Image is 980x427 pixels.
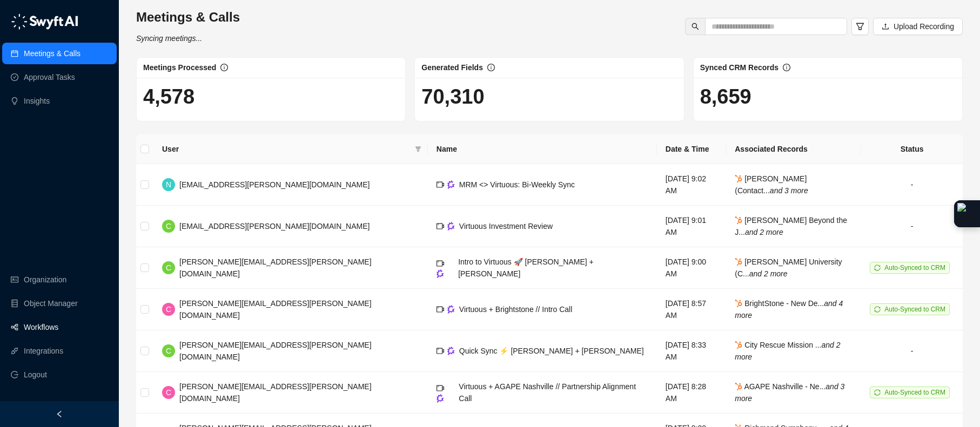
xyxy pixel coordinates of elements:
h1: 4,578 [143,84,399,109]
span: [EMAIL_ADDRESS][PERSON_NAME][DOMAIN_NAME] [179,180,370,189]
span: video-camera [437,260,444,267]
img: Extension Icon [957,203,977,225]
img: gong-Dwh8HbPa.png [447,180,455,188]
a: Organization [24,269,66,290]
td: - [861,330,963,372]
img: logo-05li4sbe.png [11,13,78,30]
span: Logout [24,364,47,385]
h1: 8,659 [700,84,956,109]
td: [DATE] 9:01 AM [657,206,726,247]
img: gong-Dwh8HbPa.png [437,269,444,277]
span: C [166,387,171,398]
span: Quick Sync ⚡️ [PERSON_NAME] + [PERSON_NAME] [459,347,644,355]
span: video-camera [437,306,444,313]
span: Virtuous Investment Review [459,222,553,231]
span: BrightStone - New De... [735,299,843,320]
span: Virtuous + AGAPE Nashville // Partnership Alignment Call [459,382,636,403]
span: filter [856,22,864,31]
th: Associated Records [726,134,861,164]
span: User [162,143,411,155]
span: [EMAIL_ADDRESS][PERSON_NAME][DOMAIN_NAME] [179,222,370,231]
i: and 4 more [735,299,843,320]
span: [PERSON_NAME][EMAIL_ADDRESS][PERSON_NAME][DOMAIN_NAME] [179,257,372,278]
span: Upload Recording [894,21,954,32]
img: gong-Dwh8HbPa.png [447,305,455,313]
span: Auto-Synced to CRM [884,389,945,396]
a: Meetings & Calls [24,43,80,64]
span: Auto-Synced to CRM [884,306,945,313]
a: Insights [24,90,50,112]
span: [PERSON_NAME] Beyond the J... [735,216,847,236]
span: City Rescue Mission ... [735,341,840,361]
span: [PERSON_NAME] University (C... [735,257,842,278]
span: [PERSON_NAME][EMAIL_ADDRESS][PERSON_NAME][DOMAIN_NAME] [179,341,372,361]
span: info-circle [783,64,790,71]
span: Auto-Synced to CRM [884,264,945,272]
td: - [861,164,963,206]
td: [DATE] 8:33 AM [657,330,726,372]
span: Generated Fields [421,63,483,72]
h1: 70,310 [421,84,677,109]
span: N [166,179,171,191]
span: sync [874,265,881,271]
span: C [166,303,171,315]
span: filter [413,141,424,157]
td: - [861,206,963,247]
span: [PERSON_NAME][EMAIL_ADDRESS][PERSON_NAME][DOMAIN_NAME] [179,299,372,320]
span: C [166,262,171,274]
i: and 2 more [745,228,783,236]
span: info-circle [487,64,495,71]
img: gong-Dwh8HbPa.png [437,394,444,402]
span: Meetings Processed [143,63,216,72]
i: and 3 more [735,382,844,403]
span: C [166,220,171,232]
span: video-camera [437,384,444,392]
th: Status [861,134,963,164]
th: Date & Time [657,134,726,164]
span: upload [882,23,889,30]
a: Integrations [24,340,63,362]
h3: Meetings & Calls [136,9,240,26]
span: sync [874,389,881,396]
i: and 2 more [749,269,788,278]
span: left [56,410,63,418]
span: video-camera [437,181,444,188]
span: video-camera [437,222,444,230]
span: C [166,345,171,357]
span: logout [11,371,18,378]
span: AGAPE Nashville - Ne... [735,382,844,403]
img: gong-Dwh8HbPa.png [447,347,455,355]
span: Intro to Virtuous 🚀 [PERSON_NAME] + [PERSON_NAME] [458,257,594,278]
span: Synced CRM Records [700,63,778,72]
span: search [692,23,699,30]
span: info-circle [220,64,228,71]
span: filter [415,146,421,152]
td: [DATE] 9:02 AM [657,164,726,206]
i: and 3 more [770,186,808,195]
img: gong-Dwh8HbPa.png [447,222,455,230]
button: Upload Recording [873,18,963,35]
td: [DATE] 9:00 AM [657,247,726,289]
span: [PERSON_NAME][EMAIL_ADDRESS][PERSON_NAME][DOMAIN_NAME] [179,382,372,403]
a: Workflows [24,316,58,338]
td: [DATE] 8:57 AM [657,289,726,330]
span: MRM <> Virtuous: Bi-Weekly Sync [459,180,575,189]
i: and 2 more [735,341,840,361]
i: Syncing meetings... [136,34,202,43]
span: Virtuous + Brightstone // Intro Call [459,305,572,314]
td: [DATE] 8:28 AM [657,372,726,414]
th: Name [428,134,657,164]
a: Approval Tasks [24,66,75,88]
span: [PERSON_NAME] (Contact... [735,174,808,195]
span: video-camera [437,347,444,355]
span: sync [874,306,881,313]
a: Object Manager [24,293,78,314]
